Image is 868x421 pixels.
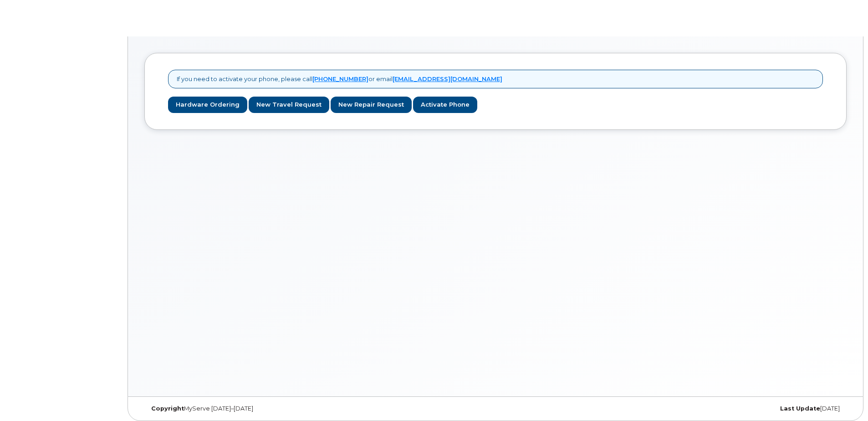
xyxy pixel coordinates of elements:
[312,75,368,82] a: [PHONE_NUMBER]
[331,97,412,113] a: New Repair Request
[177,75,502,83] p: If you need to activate your phone, please call or email
[613,405,847,412] div: [DATE]
[151,405,184,412] strong: Copyright
[249,97,329,113] a: New Travel Request
[144,405,378,412] div: MyServe [DATE]–[DATE]
[393,75,502,82] a: [EMAIL_ADDRESS][DOMAIN_NAME]
[168,97,247,113] a: Hardware Ordering
[780,405,820,412] strong: Last Update
[413,97,477,113] a: Activate Phone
